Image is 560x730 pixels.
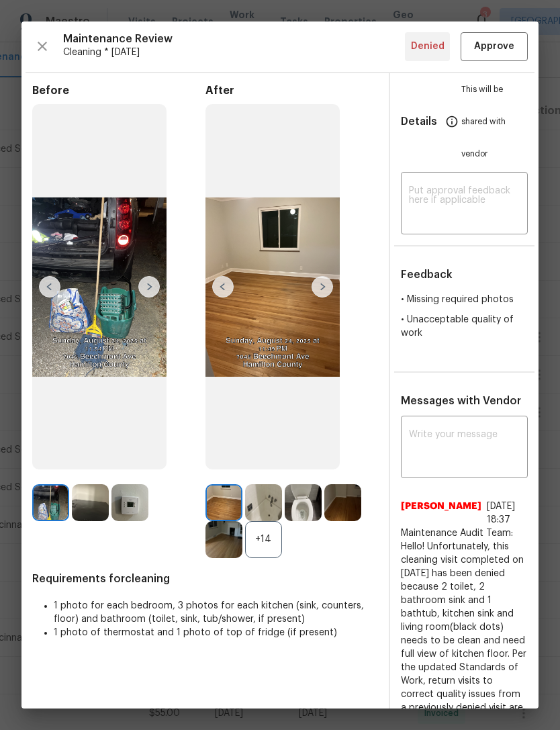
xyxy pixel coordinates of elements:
[401,396,521,406] span: Messages with Vendor
[401,269,453,280] span: Feedback
[63,46,405,59] span: Cleaning * [DATE]
[138,276,160,298] img: right-chevron-button-url
[212,276,234,298] img: left-chevron-button-url
[461,73,528,170] span: This will be shared with vendor
[39,276,60,298] img: left-chevron-button-url
[487,502,515,524] span: [DATE] 18:37
[461,32,528,61] button: Approve
[401,295,514,304] span: • Missing required photos
[401,500,481,527] span: [PERSON_NAME]
[474,38,514,55] span: Approve
[245,521,282,558] div: +14
[63,32,405,46] span: Maintenance Review
[32,572,378,586] span: Requirements for cleaning
[32,84,205,97] span: Before
[54,626,378,639] li: 1 photo of thermostat and 1 photo of top of fridge (if present)
[54,599,378,626] li: 1 photo for each bedroom, 3 photos for each kitchen (sink, counters, floor) and bathroom (toilet,...
[401,105,437,138] span: Details
[205,84,379,97] span: After
[401,315,514,338] span: • Unacceptable quality of work
[312,276,333,298] img: right-chevron-button-url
